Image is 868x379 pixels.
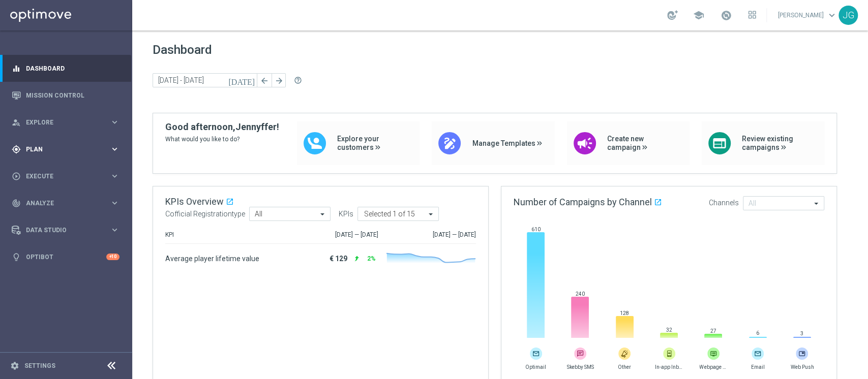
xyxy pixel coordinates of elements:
div: Optibot [12,243,119,270]
button: gps_fixed Plan keyboard_arrow_right [11,145,120,153]
i: keyboard_arrow_right [110,144,119,154]
div: Dashboard [12,55,119,82]
button: track_changes Analyze keyboard_arrow_right [11,199,120,207]
span: Explore [26,119,110,125]
a: Mission Control [26,82,119,109]
div: +10 [106,254,119,260]
button: lightbulb Optibot +10 [11,253,120,261]
span: keyboard_arrow_down [826,10,837,21]
a: Dashboard [26,55,119,82]
span: Plan [26,146,110,152]
button: Mission Control [11,91,120,100]
i: keyboard_arrow_right [110,198,119,208]
div: Plan [12,145,110,154]
i: equalizer [12,64,21,73]
div: Execute [12,172,110,181]
a: Settings [24,363,55,369]
div: Analyze [12,199,110,208]
span: Execute [26,173,110,179]
i: play_circle_outline [12,172,21,181]
div: Mission Control [12,82,119,109]
div: Explore [12,118,110,127]
button: Data Studio keyboard_arrow_right [11,226,120,234]
i: settings [10,361,19,370]
i: keyboard_arrow_right [110,225,119,235]
i: track_changes [12,199,21,208]
button: person_search Explore keyboard_arrow_right [11,118,120,127]
i: keyboard_arrow_right [110,117,119,127]
button: equalizer Dashboard [11,65,120,73]
button: play_circle_outline Execute keyboard_arrow_right [11,172,120,180]
span: school [693,10,704,21]
i: gps_fixed [12,145,21,154]
span: Data Studio [26,227,110,233]
i: keyboard_arrow_right [110,171,119,181]
i: lightbulb [12,252,21,262]
span: Analyze [26,200,110,206]
a: [PERSON_NAME]keyboard_arrow_down [777,8,839,23]
a: Optibot [26,243,106,270]
div: Data Studio [12,226,110,235]
i: person_search [12,118,21,127]
div: JG [839,6,858,25]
